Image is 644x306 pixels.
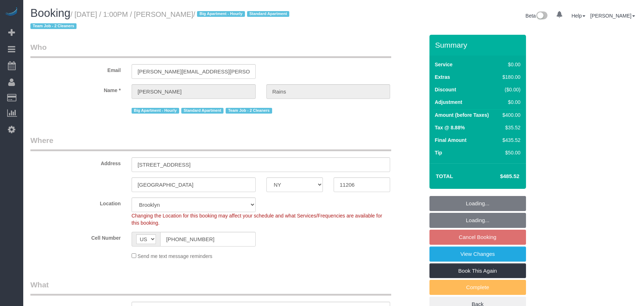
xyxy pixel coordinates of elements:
div: $400.00 [500,111,520,119]
label: Name * [25,84,126,94]
legend: Where [30,135,391,151]
input: First Name [132,84,256,99]
h4: $485.52 [478,173,519,180]
label: Cell Number [25,232,126,242]
span: Changing the Location for this booking may affect your schedule and what Services/Frequencies are... [132,213,382,226]
label: Extras [435,73,450,81]
label: Final Amount [435,137,467,144]
div: $0.00 [500,99,520,106]
span: Team Job - 2 Cleaners [226,108,272,114]
span: Big Apartment - Hourly [132,108,179,114]
h3: Summary [435,41,522,49]
div: ($0.00) [500,86,520,93]
label: Service [435,61,453,68]
input: Last Name [266,84,390,99]
label: Tax @ 8.88% [435,124,465,131]
input: Email [132,64,256,79]
legend: What [30,279,391,296]
a: [PERSON_NAME] [590,13,635,19]
a: View Changes [429,247,526,262]
div: $50.00 [500,149,520,156]
legend: Who [30,42,391,58]
span: Standard Apartment [247,11,290,17]
small: / [DATE] / 1:00PM / [PERSON_NAME] [30,10,291,30]
div: $435.52 [500,137,520,144]
input: Cell Number [160,232,256,247]
div: $180.00 [500,73,520,81]
label: Discount [435,86,456,93]
span: Send me text message reminders [138,253,212,259]
label: Adjustment [435,99,462,106]
label: Amount (before Taxes) [435,111,489,119]
span: Standard Apartment [181,108,224,114]
div: $0.00 [500,61,520,68]
img: New interface [536,11,547,21]
div: $35.52 [500,124,520,131]
img: Automaid Logo [4,7,19,17]
label: Email [25,64,126,74]
label: Location [25,197,126,207]
input: Zip Code [334,177,390,192]
input: City [132,177,256,192]
span: Big Apartment - Hourly [197,11,245,17]
span: Team Job - 2 Cleaners [30,23,77,29]
strong: Total [436,173,453,179]
label: Tip [435,149,442,156]
a: Help [571,13,585,19]
a: Beta [526,13,548,19]
span: Booking [30,7,70,19]
label: Address [25,157,126,167]
a: Book This Again [429,263,526,278]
